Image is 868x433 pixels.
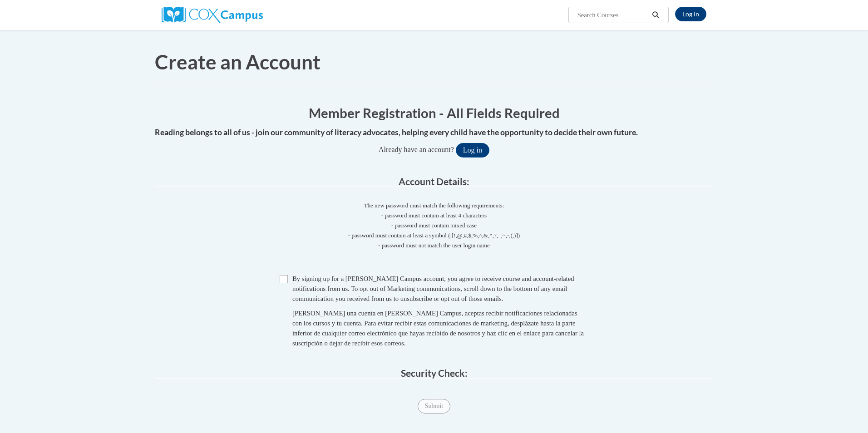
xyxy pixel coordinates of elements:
h4: Reading belongs to all of us - join our community of literacy advocates, helping every child have... [155,127,713,138]
button: Log in [456,143,489,157]
span: By signing up for a [PERSON_NAME] Campus account, you agree to receive course and account-related... [292,275,574,302]
span: Account Details: [399,176,469,187]
span: [PERSON_NAME] una cuenta en [PERSON_NAME] Campus, aceptas recibir notificaciones relacionadas con... [292,310,584,347]
input: Submit [418,399,450,413]
span: Security Check: [401,367,468,379]
span: - password must contain at least 4 characters - password must contain mixed case - password must ... [155,211,713,251]
img: Cox Campus [162,7,263,23]
button: Search [649,10,663,20]
i:  [652,12,660,19]
a: Log In [675,7,706,21]
span: Create an Account [155,50,321,74]
input: Search Courses [577,10,649,20]
span: The new password must match the following requirements: [364,202,504,209]
h1: Member Registration - All Fields Required [155,103,713,122]
span: Already have an account? [379,146,454,153]
a: Cox Campus [162,10,263,18]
